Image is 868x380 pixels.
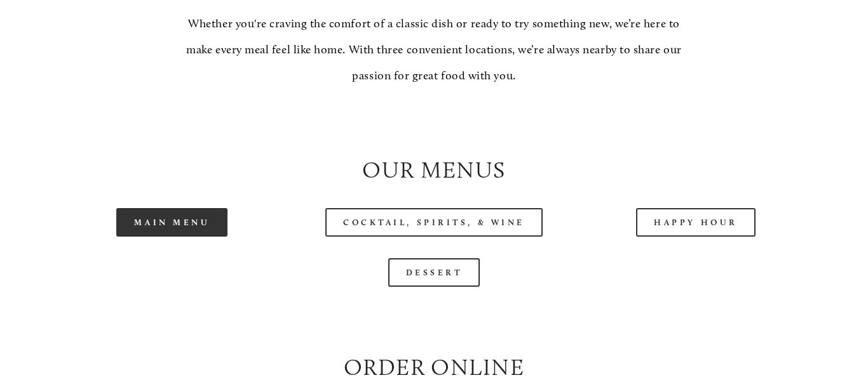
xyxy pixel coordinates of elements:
[116,208,227,237] a: Main Menu
[325,208,543,237] a: Cocktail, Spirits, & Wine
[52,154,816,187] h2: Our Menus
[636,208,756,237] a: Happy Hour
[388,258,480,287] a: Dessert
